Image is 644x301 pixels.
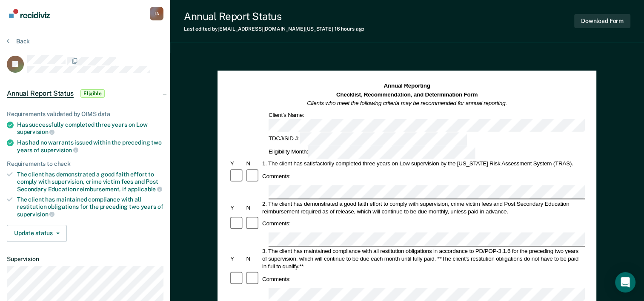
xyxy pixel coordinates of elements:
[261,275,292,283] div: Comments:
[267,133,468,146] div: TDCJ/SID #:
[9,9,50,18] img: Recidiviz
[17,211,54,218] span: supervision
[261,173,292,180] div: Comments:
[245,255,261,262] div: N
[229,204,245,211] div: Y
[261,160,585,168] div: 1. The client has satisfactorily completed three years on Low supervision by the [US_STATE] Risk ...
[184,26,364,32] div: Last edited by [EMAIL_ADDRESS][DOMAIN_NAME][US_STATE]
[184,10,364,23] div: Annual Report Status
[150,7,163,20] div: J A
[267,146,477,159] div: Eligibility Month:
[7,225,67,242] button: Update status
[17,171,163,193] div: The client has demonstrated a good faith effort to comply with supervision, crime victim fees and...
[335,26,365,32] span: 16 hours ago
[17,128,54,135] span: supervision
[615,272,635,292] div: Open Intercom Messenger
[384,83,430,89] strong: Annual Reporting
[7,89,74,98] span: Annual Report Status
[307,100,507,106] em: Clients who meet the following criteria may be recommended for annual reporting.
[17,139,163,153] div: Has had no warrants issued within the preceding two years of
[261,200,585,215] div: 2. The client has demonstrated a good faith effort to comply with supervision, crime victim fees ...
[80,89,105,98] span: Eligible
[150,7,163,20] button: Profile dropdown button
[245,160,261,168] div: N
[17,196,163,218] div: The client has maintained compliance with all restitution obligations for the preceding two years of
[7,160,163,168] div: Requirements to check
[229,160,245,168] div: Y
[245,204,261,211] div: N
[574,14,630,28] button: Download Form
[261,220,292,227] div: Comments:
[7,111,163,118] div: Requirements validated by OIMS data
[7,256,163,263] dt: Supervision
[336,91,478,98] strong: Checklist, Recommendation, and Determination Form
[229,255,245,262] div: Y
[41,147,78,153] span: supervision
[261,247,585,270] div: 3. The client has maintained compliance with all restitution obligations in accordance to PD/POP-...
[7,37,30,45] button: Back
[128,186,162,193] span: applicable
[17,121,163,136] div: Has successfully completed three years on Low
